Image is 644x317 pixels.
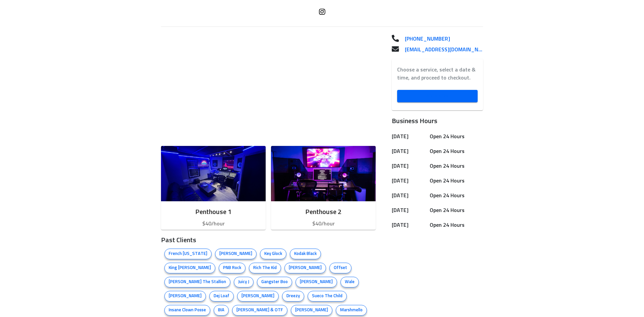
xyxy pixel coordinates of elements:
[165,279,230,285] span: [PERSON_NAME] The Stallion
[392,132,427,141] h6: [DATE]
[214,307,228,314] span: BIA
[402,92,472,100] span: Book Now
[296,279,337,285] span: [PERSON_NAME]
[257,279,292,285] span: Gangster Boo
[430,220,480,230] h6: Open 24 Hours
[430,191,480,200] h6: Open 24 Hours
[161,235,376,245] h3: Past Clients
[397,90,478,102] a: Book Now
[276,220,370,228] p: $40/hour
[165,293,206,300] span: [PERSON_NAME]
[290,251,321,257] span: Kodak Black
[161,146,266,230] button: Penthouse 1$40/hour
[165,265,215,271] span: King [PERSON_NAME]
[161,146,266,201] img: Room image
[341,279,359,285] span: Wale
[285,265,326,271] span: [PERSON_NAME]
[308,293,346,300] span: Sueco The Child
[166,220,260,228] p: $40/hour
[165,307,210,314] span: Insane Clown Posse
[210,293,233,300] span: Dej Loaf
[392,161,427,171] h6: [DATE]
[430,161,480,171] h6: Open 24 Hours
[219,265,245,271] span: PNB Rock
[282,293,304,300] span: Dreezy
[430,132,480,141] h6: Open 24 Hours
[430,176,480,186] h6: Open 24 Hours
[336,307,367,314] span: Marshmello
[237,293,278,300] span: [PERSON_NAME]
[234,279,253,285] span: Juicy J
[392,116,483,126] h6: Business Hours
[392,147,427,156] h6: [DATE]
[271,146,376,201] img: Room image
[430,206,480,215] h6: Open 24 Hours
[271,146,376,230] button: Penthouse 2$40/hour
[166,207,260,217] h6: Penthouse 1
[392,220,427,230] h6: [DATE]
[399,35,483,43] a: [PHONE_NUMBER]
[392,191,427,200] h6: [DATE]
[232,307,287,314] span: [PERSON_NAME] & OTF
[165,251,211,257] span: French [US_STATE]
[260,251,286,257] span: Key Glock
[392,206,427,215] h6: [DATE]
[215,251,256,257] span: [PERSON_NAME]
[397,66,478,82] label: Choose a service, select a date & time, and proceed to checkout.
[249,265,281,271] span: Rich The Kid
[276,207,370,217] h6: Penthouse 2
[330,265,351,271] span: Offset
[291,307,332,314] span: [PERSON_NAME]
[430,147,480,156] h6: Open 24 Hours
[392,176,427,186] h6: [DATE]
[399,46,483,54] a: [EMAIL_ADDRESS][DOMAIN_NAME]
